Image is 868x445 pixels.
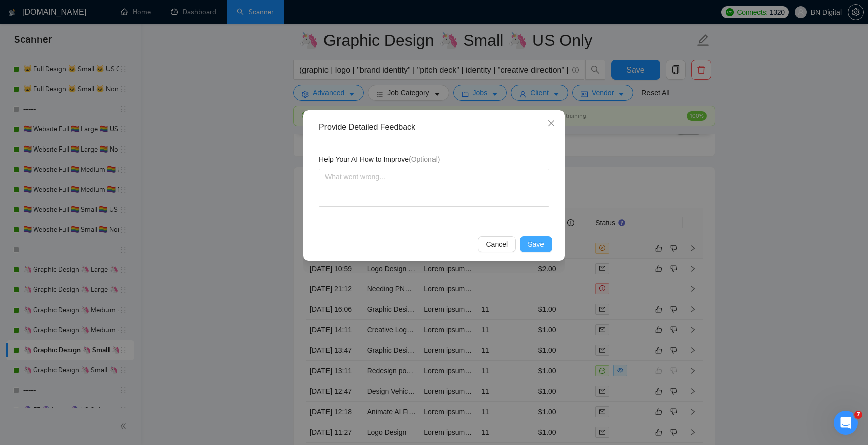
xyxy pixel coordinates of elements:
[486,239,508,250] span: Cancel
[478,236,516,252] button: Cancel
[854,411,862,419] span: 7
[528,239,544,250] span: Save
[319,154,440,165] span: Help Your AI How to Improve
[537,110,565,137] button: Close
[520,236,552,252] button: Save
[834,411,858,435] iframe: Intercom live chat
[547,119,555,127] span: close
[409,155,440,163] span: (Optional)
[319,122,556,133] div: Provide Detailed Feedback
